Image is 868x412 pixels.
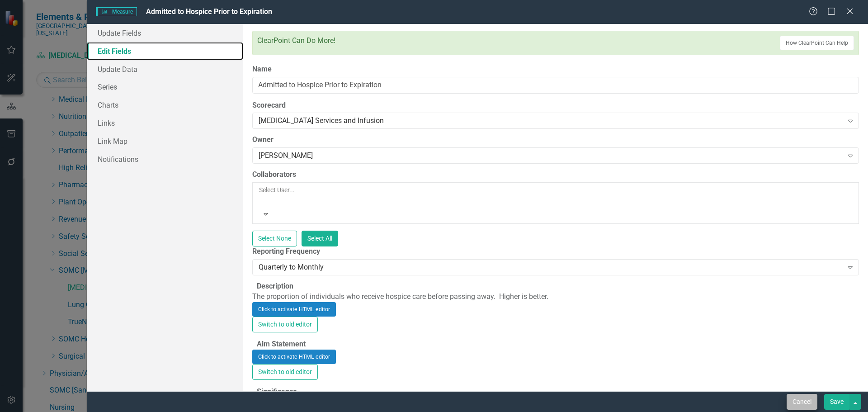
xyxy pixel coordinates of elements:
[252,317,318,332] button: Switch to old editor
[87,24,243,42] a: Update Fields
[259,116,843,126] div: [MEDICAL_DATA] Services and Infusion
[87,78,243,96] a: Series
[252,170,859,180] label: Collaborators
[252,64,859,75] label: Name
[252,339,310,350] legend: Aim Statement
[87,96,243,114] a: Charts
[87,132,243,150] a: Link Map
[787,394,817,410] button: Cancel
[87,60,243,78] a: Update Data
[87,150,243,168] a: Notifications
[96,7,137,16] span: Measure
[252,292,548,301] span: The proportion of individuals who receive hospice care before passing away. Higher is better.
[824,394,849,410] button: Save
[252,387,302,397] legend: Significance
[252,100,859,111] label: Scorecard
[257,36,335,50] div: ClearPoint Can Do More!
[259,151,843,161] div: [PERSON_NAME]
[252,231,297,246] button: Select None
[252,77,859,94] input: Measure Name
[252,246,859,257] label: Reporting Frequency
[87,42,243,60] a: Edit Fields
[146,7,272,16] span: Admitted to Hospice Prior to Expiration
[302,231,338,246] button: Select All
[780,36,854,50] button: How ClearPoint Can Help
[87,114,243,132] a: Links
[252,350,336,364] button: Click to activate HTML editor
[252,281,298,292] legend: Description
[259,262,843,273] div: Quarterly to Monthly
[252,302,336,317] button: Click to activate HTML editor
[252,364,318,380] button: Switch to old editor
[259,185,852,194] div: Select User...
[252,135,859,145] label: Owner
